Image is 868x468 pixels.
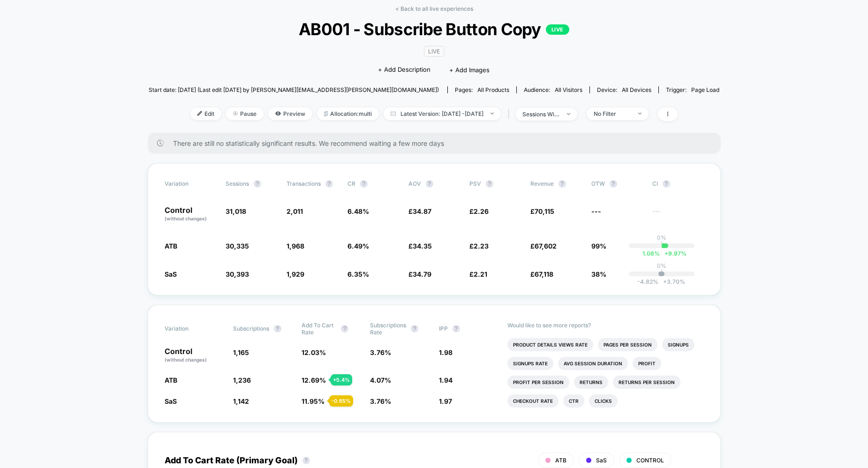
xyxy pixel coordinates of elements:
span: LIVE [424,46,444,57]
div: - 0.65 % [329,395,353,407]
span: Add To Cart Rate [302,322,336,336]
p: LIVE [546,24,569,35]
span: 6.35 % [347,270,369,278]
img: end [567,113,570,115]
img: edit [197,111,202,116]
span: Start date: [DATE] (Last edit [DATE] by [PERSON_NAME][EMAIL_ADDRESS][PERSON_NAME][DOMAIN_NAME]) [149,86,439,93]
span: ATB [165,376,177,384]
div: No Filter [594,110,631,117]
span: AB001 - Subscribe Button Copy [177,19,691,39]
li: Avg Session Duration [558,357,628,370]
span: ATB [555,457,566,464]
span: all devices [622,86,651,93]
span: 6.49 % [347,242,369,250]
span: £ [530,242,557,250]
span: 38% [591,270,606,278]
span: 30,393 [226,270,249,278]
p: | [661,241,663,248]
button: ? [453,325,460,332]
span: £ [408,207,431,215]
span: SaS [165,270,177,278]
span: --- [652,209,704,222]
button: ? [302,457,310,464]
span: £ [469,270,487,278]
li: Checkout Rate [507,394,559,408]
button: ? [411,325,418,332]
li: Clicks [589,394,618,408]
span: 6.48 % [347,207,369,215]
li: Product Details Views Rate [507,338,593,351]
span: 1,929 [287,270,304,278]
span: 30,335 [226,242,249,250]
span: 3.76 % [370,397,391,405]
div: Audience: [524,86,582,93]
span: 12.69 % [302,376,326,384]
span: 2,011 [287,207,303,215]
span: 1.08 % [642,250,660,257]
span: + Add Images [449,66,490,74]
span: All Visitors [555,86,582,93]
span: 34.87 [413,207,431,215]
button: ? [610,180,617,188]
span: Variation [165,322,216,336]
span: Transactions [287,180,321,187]
span: 9.97 % [660,250,687,257]
span: 3.70 % [658,278,685,285]
span: 31,018 [226,207,246,215]
span: AOV [408,180,421,187]
span: 1.97 [439,397,452,405]
span: 11.95 % [302,397,325,405]
span: CONTROL [636,457,664,464]
span: 1,165 [233,348,249,356]
span: Device: [589,86,658,93]
li: Profit Per Session [507,376,569,389]
span: Subscriptions Rate [370,322,406,336]
span: Page Load [691,86,719,93]
span: | [506,107,515,121]
span: SaS [596,457,607,464]
button: ? [663,180,670,188]
button: ? [486,180,493,188]
span: 12.03 % [302,348,326,356]
p: 0% [657,234,666,241]
span: Pause [226,107,264,120]
span: 1,142 [233,397,249,405]
span: 34.35 [413,242,432,250]
span: Variation [165,180,216,188]
img: rebalance [324,111,328,116]
img: end [638,113,642,114]
span: ATB [165,242,177,250]
a: < Back to all live experiences [395,5,473,12]
span: £ [469,207,489,215]
p: Would like to see more reports? [507,322,704,329]
button: ? [360,180,368,188]
p: Control [165,347,224,363]
span: + [663,278,667,285]
li: Profit [633,357,661,370]
span: 2.26 [474,207,489,215]
li: Pages Per Session [598,338,657,351]
span: Revenue [530,180,554,187]
span: -4.82 % [637,278,658,285]
span: CI [652,180,704,188]
span: Sessions [226,180,249,187]
span: £ [530,270,553,278]
span: 34.79 [413,270,431,278]
span: + [664,250,668,257]
p: 0% [657,262,666,269]
span: SaS [165,397,177,405]
span: all products [477,86,509,93]
button: ? [254,180,261,188]
span: 4.07 % [370,376,391,384]
span: 3.76 % [370,348,391,356]
span: PSV [469,180,481,187]
span: Subscriptions [233,325,269,332]
span: £ [408,242,432,250]
li: Ctr [563,394,584,408]
span: IPP [439,325,448,332]
p: | [661,269,663,276]
div: Pages: [455,86,509,93]
span: 1.98 [439,348,453,356]
span: 1,236 [233,376,251,384]
li: Returns [574,376,608,389]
